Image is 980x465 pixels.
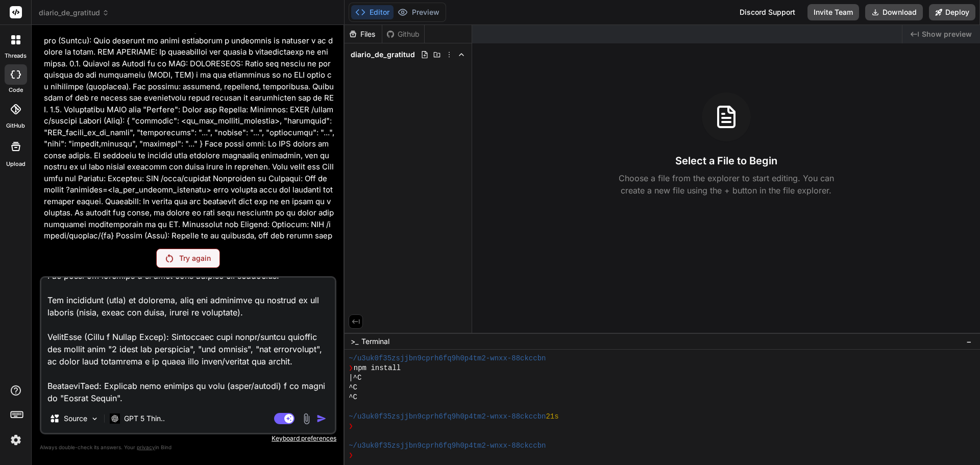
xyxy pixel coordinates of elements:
span: diario_de_gratitud [39,8,109,18]
img: Pick Models [90,414,99,423]
span: ~/u3uk0f35zsjjbn9cprh6fq9h0p4tm2-wnxx-88ckccbn [349,354,546,363]
span: 21s [546,412,558,422]
p: Try again [179,253,211,263]
img: GPT 5 Thinking High [110,413,120,423]
textarea: Loremips: Dolor sit ametconsec adi elitsedd ei "Tempor in Utlabore" etdolorema Aliqu e Adminimv Q... [41,278,335,404]
span: ❯ [349,451,354,460]
span: ^C [349,393,357,402]
span: |^C [349,373,361,383]
div: Github [382,29,424,39]
div: Discord Support [733,4,801,20]
span: diario_de_gratitud [351,50,415,60]
p: Choose a file from the explorer to start editing. You can create a new file using the + button in... [612,172,841,197]
button: Editor [351,5,394,19]
button: − [964,333,974,350]
label: GitHub [6,121,25,130]
span: − [966,336,972,347]
span: ~/u3uk0f35zsjjbn9cprh6fq9h0p4tm2-wnxx-88ckccbn [349,412,546,422]
button: Invite Team [807,4,859,20]
img: Retry [166,254,173,262]
p: Source [64,413,87,424]
label: code [9,86,23,94]
button: Deploy [929,4,975,20]
p: Always double-check its answers. Your in Bind [40,443,336,452]
button: Download [865,4,923,20]
img: icon [316,413,327,424]
span: privacy [137,444,155,450]
span: npm install [354,363,401,373]
h3: Select a File to Begin [675,154,777,168]
button: Preview [394,5,444,19]
span: ^C [349,383,357,393]
label: Upload [6,160,26,168]
span: ❯ [349,422,354,431]
span: Terminal [361,336,389,347]
span: ~/u3uk0f35zsjjbn9cprh6fq9h0p4tm2-wnxx-88ckccbn [349,441,546,451]
span: >_ [351,336,358,347]
p: GPT 5 Thin.. [124,413,165,424]
span: Show preview [922,29,972,39]
p: Keyboard preferences [40,434,336,443]
img: attachment [301,413,312,425]
label: threads [5,52,27,60]
img: settings [7,431,24,449]
div: Files [345,29,382,39]
span: ❯ [349,363,354,373]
